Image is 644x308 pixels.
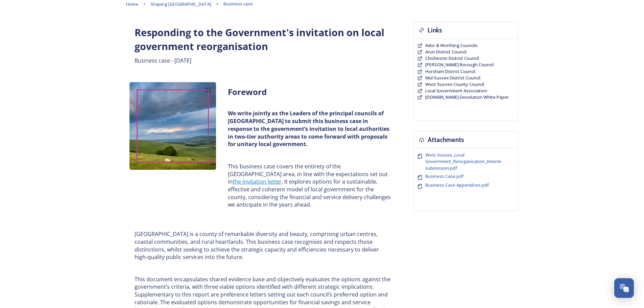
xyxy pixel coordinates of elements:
[228,163,391,209] p: This business case covers the entirety of the [GEOGRAPHIC_DATA] area, in line with the expectatio...
[614,278,634,298] button: Open Chat
[425,42,478,48] span: Adur & Worthing Councils
[425,94,509,100] span: [DOMAIN_NAME] Devolution White Paper
[425,68,475,75] a: Horsham District Council
[425,75,480,81] a: Mid Sussex District Council
[233,178,282,185] a: the invitation letter
[425,173,463,179] span: Business Case.pdf
[425,55,479,61] span: Chichester District Council
[425,42,478,49] a: Adur & Worthing Councils
[425,88,487,94] a: Local Government Association
[425,94,509,100] a: [DOMAIN_NAME] Devolution White Paper
[150,1,211,7] span: Shaping [GEOGRAPHIC_DATA]
[228,110,391,148] strong: We write jointly as the Leaders of the principal councils of [GEOGRAPHIC_DATA] to submit this bus...
[425,81,484,88] a: West Sussex County Council
[428,25,442,35] h3: Links
[425,49,467,55] a: Arun District Council
[425,182,489,188] span: Business Case Appendices.pdf
[425,62,494,68] a: [PERSON_NAME] Borough Council
[135,57,391,65] p: Business case - [DATE]
[135,26,387,53] strong: Responding to the Government's invitation on local government reorganisation
[428,135,464,145] h3: Attachments
[425,152,501,171] span: West Sussex_Local Government_Reorganisation_Interim submission.pdf
[126,1,138,7] span: Home
[425,88,487,94] span: Local Government Association
[223,1,253,7] span: Business case
[135,230,391,261] p: [GEOGRAPHIC_DATA] is a county of remarkable diversity and beauty, comprising urban centres, coast...
[425,49,467,55] span: Arun District Council
[425,55,479,62] a: Chichester District Council
[425,81,484,87] span: West Sussex County Council
[228,86,267,97] strong: Foreword
[425,62,494,68] span: [PERSON_NAME] Borough Council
